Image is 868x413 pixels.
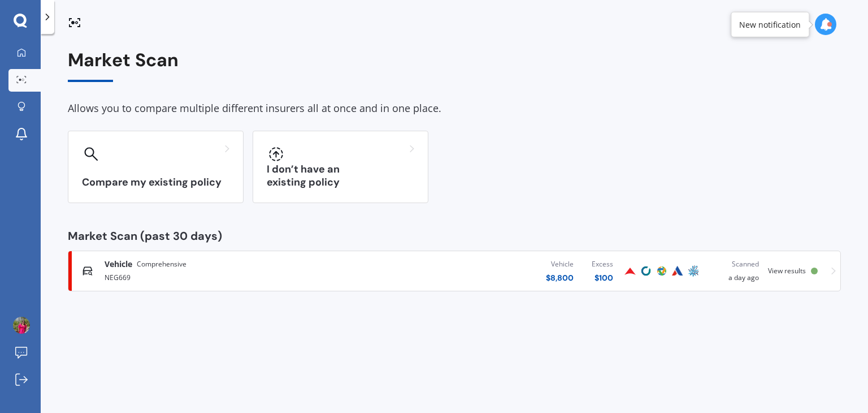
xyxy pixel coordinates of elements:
div: Market Scan (past 30 days) [68,230,841,242]
h3: I don’t have an existing policy [267,163,414,189]
div: $ 100 [592,272,613,283]
div: Vehicle [546,259,574,270]
div: Market Scan [68,50,841,82]
span: Comprehensive [137,259,186,270]
div: a day ago [710,259,759,283]
img: ACg8ocJvSLOZHuxP8M2GVuXhYKRsWM5rLHvhAMKaZNgB0TRO-5dN2Usp=s96-c [13,317,30,334]
img: Provident [623,264,637,278]
img: Autosure [671,264,684,278]
div: Allows you to compare multiple different insurers all at once and in one place. [68,100,841,117]
img: Cove [639,264,653,278]
div: New notification [739,19,801,30]
h3: Compare my existing policy [82,176,229,189]
div: Scanned [710,259,759,270]
div: NEG669 [105,270,352,283]
div: Excess [592,259,613,270]
a: VehicleComprehensiveNEG669Vehicle$8,800Excess$100ProvidentCoveProtectaAutosureAMPScanneda day ago... [68,251,841,291]
div: $ 8,800 [546,272,574,283]
img: Protecta [655,264,669,278]
span: Vehicle [105,259,132,270]
span: View results [768,266,806,276]
img: AMP [687,264,700,278]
